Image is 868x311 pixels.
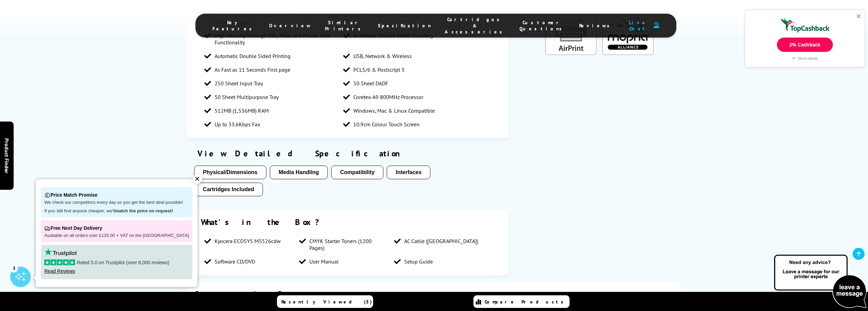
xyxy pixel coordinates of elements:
[627,19,650,32] span: Live Chat
[44,248,77,256] img: trustpilot rating
[773,254,868,310] img: Open Live Chat window
[387,166,430,179] button: Interfaces
[44,208,189,214] p: If you still find anyone cheaper, we'll
[44,224,189,233] p: Free Next Day Delivery
[353,107,435,114] span: Windows, Mac & Linux Compatible
[404,238,478,244] span: AC Cable ([GEOGRAPHIC_DATA])
[194,289,674,299] div: Compare the Range
[325,19,364,32] span: Similar Printers
[353,66,404,73] span: PCL5/6 & Postscript 3
[10,264,18,272] div: 3
[115,208,173,213] strong: match the price on request!
[201,217,495,227] div: What's in the Box?
[404,258,433,265] span: Setup Guide
[269,23,311,29] span: Overview
[331,166,383,179] button: Compatibility
[215,258,255,265] span: Software CD/DVD
[353,121,420,128] span: 10.9cm Colour Touch Screen
[378,23,431,29] span: Specification
[653,22,659,28] img: user-headset-duotone.svg
[194,166,266,179] button: Physical/Dimensions
[194,183,263,196] button: Cartridges Included
[473,295,570,308] a: Compare Products
[215,94,279,100] span: 50 Sheet Multipurpose Tray
[215,238,281,244] span: Kyocera ECOSYS M5526cdw
[519,19,565,32] span: Customer Questions
[215,121,260,128] span: Up to 33.6Kbps Fax
[353,53,412,59] span: USB, Network & Wireless
[215,66,290,73] span: As Fast as 11 Seconds First page
[212,19,255,32] span: Key Features
[277,295,373,308] a: Recently Viewed (5)
[602,50,653,56] a: KeyFeatureModal324
[309,238,387,251] span: CMYK Starter Toners (1200 Pages)
[44,259,75,265] img: stars-5.svg
[445,16,506,35] span: Cartridges & Accessories
[579,23,613,29] span: Reviews
[281,299,372,305] span: Recently Viewed (5)
[215,107,269,114] span: 512MB (1,536MB) RAM
[44,200,189,206] p: We check our competitors every day so you get the best deal possible!
[353,80,388,87] span: 50 Sheet DADF
[353,94,423,100] span: Coretex-A9 800MHz Processor
[309,258,339,265] span: User Manual
[44,233,189,239] p: Available on all orders over £125.00 + VAT on the [GEOGRAPHIC_DATA]
[485,299,567,305] span: Compare Products
[3,138,10,173] span: Product Finder
[44,268,75,274] a: Read Reviews
[44,190,189,200] p: Price Match Promise
[44,259,189,266] p: Rated 5.0 on Trustpilot (over 8,000 reviews)
[193,174,202,184] div: ✕
[215,80,263,87] span: 250 Sheet Input Tray
[270,166,328,179] button: Media Handling
[545,50,597,56] a: KeyFeatureModal85
[194,148,501,159] div: View Detailed Specification
[215,53,291,59] span: Automatic Double Sided Printing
